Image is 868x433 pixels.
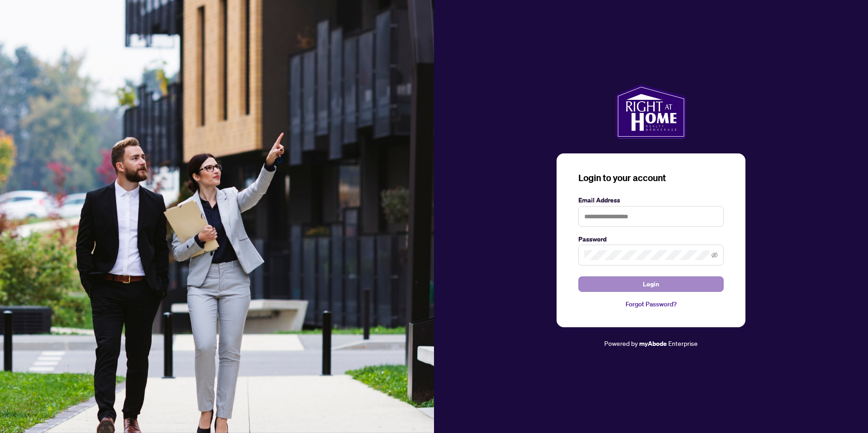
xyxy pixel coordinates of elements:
h3: Login to your account [578,172,724,184]
span: Powered by [604,339,638,347]
button: Login [578,276,724,292]
label: Email Address [578,195,724,205]
label: Password [578,234,724,244]
span: eye-invisible [711,252,718,258]
span: Login [643,277,659,291]
a: myAbode [639,339,667,349]
a: Forgot Password? [578,299,724,309]
span: Enterprise [668,339,698,347]
img: ma-logo [616,84,686,139]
